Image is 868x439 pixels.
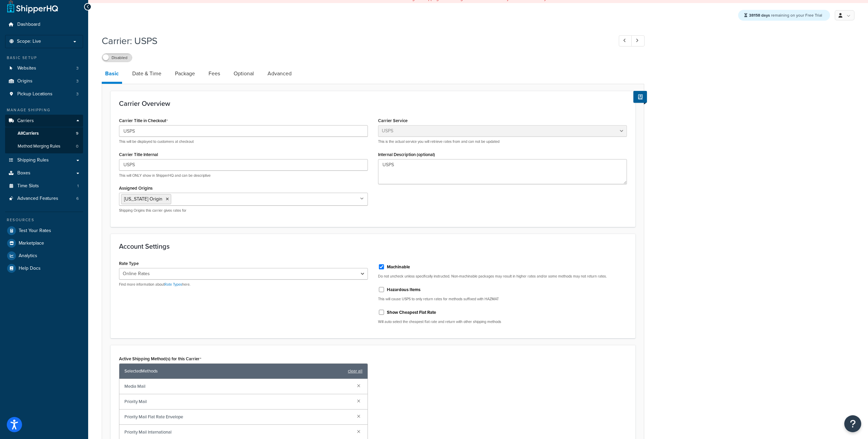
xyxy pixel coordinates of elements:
[264,65,295,82] a: Advanced
[5,62,83,75] a: Websites3
[76,144,78,149] span: 0
[387,287,420,293] label: Hazardous Items
[387,309,436,316] label: Show Cheapest Flat Rate
[102,34,606,47] h1: Carrier: USPS
[17,196,58,202] span: Advanced Features
[124,366,344,376] span: Selected Methods
[5,107,83,113] div: Manage Shipping
[119,208,368,213] p: Shipping Origins this carrier gives rates for
[19,241,44,246] span: Marketplace
[102,65,122,84] a: Basic
[124,382,352,391] span: Media Mail
[5,225,83,237] a: Test Your Rates
[5,237,83,249] a: Marketplace
[749,12,770,18] strong: 38158 days
[378,152,435,157] label: Internal Description (optional)
[378,297,627,302] p: This will cause USPS to only return rates for methods suffixed with HAZMAT
[5,140,83,153] li: Method Merging Rules
[378,274,627,279] p: Do not uncheck unless specifically instructed. Non-machinable packages may result in higher rates...
[172,65,198,82] a: Package
[129,65,165,82] a: Date & Time
[102,54,132,62] label: Disabled
[5,62,83,75] li: Websites
[387,264,410,270] label: Machinable
[119,282,368,287] p: Find more information about here.
[119,118,168,123] label: Carrier Title in Checkout
[378,118,408,123] label: Carrier Service
[5,127,83,140] a: AllCarriers9
[17,65,36,71] span: Websites
[77,183,79,189] span: 1
[5,217,83,223] div: Resources
[5,262,83,274] a: Help Docs
[17,170,31,176] span: Boxes
[5,180,83,192] a: Time Slots1
[619,35,632,46] a: Previous Record
[124,397,352,406] span: Priority Mail
[5,180,83,192] li: Time Slots
[633,91,647,103] button: Show Help Docs
[17,22,40,27] span: Dashboard
[17,78,33,84] span: Origins
[844,415,861,432] button: Open Resource Center
[17,39,41,44] span: Scope: Live
[76,65,79,71] span: 3
[5,250,83,262] a: Analytics
[119,173,368,178] p: This will ONLY show in ShipperHQ and can be descriptive
[19,266,41,271] span: Help Docs
[348,366,362,376] a: clear all
[5,88,83,100] li: Pickup Locations
[76,78,79,84] span: 3
[119,152,158,157] label: Carrier Title Internal
[19,253,37,259] span: Analytics
[378,159,627,184] textarea: USPS
[119,139,368,144] p: This will be displayed to customers at checkout
[76,196,79,202] span: 6
[119,186,153,191] label: Assigned Origins
[378,139,627,144] p: This is the actual service you will retrieve rates from and can not be updated
[378,319,627,324] p: Will auto select the cheapest flat rate and return with other shipping methods
[749,12,822,18] span: remaining on your Free Trial
[17,118,34,124] span: Carriers
[119,100,627,107] h3: Carrier Overview
[5,115,83,127] a: Carriers
[17,157,49,163] span: Shipping Rules
[5,192,83,205] li: Advanced Features
[124,412,352,422] span: Priority Mail Flat Rate Envelope
[5,192,83,205] a: Advanced Features6
[119,243,627,250] h3: Account Settings
[230,65,257,82] a: Optional
[164,282,182,287] a: Rate Types
[205,65,223,82] a: Fees
[17,183,39,189] span: Time Slots
[631,35,645,46] a: Next Record
[119,356,201,362] label: Active Shipping Method(s) for this Carrier
[124,427,352,437] span: Priority Mail International
[5,167,83,179] a: Boxes
[76,91,79,97] span: 3
[5,75,83,88] li: Origins
[5,55,83,61] div: Basic Setup
[5,140,83,153] a: Method Merging Rules0
[18,131,39,136] span: All Carriers
[5,88,83,100] a: Pickup Locations3
[5,75,83,88] a: Origins3
[5,115,83,153] li: Carriers
[76,131,78,136] span: 9
[124,195,162,203] span: [US_STATE] Origin
[5,18,83,31] a: Dashboard
[19,228,51,234] span: Test Your Rates
[17,91,53,97] span: Pickup Locations
[5,154,83,167] a: Shipping Rules
[18,144,60,149] span: Method Merging Rules
[119,261,139,266] label: Rate Type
